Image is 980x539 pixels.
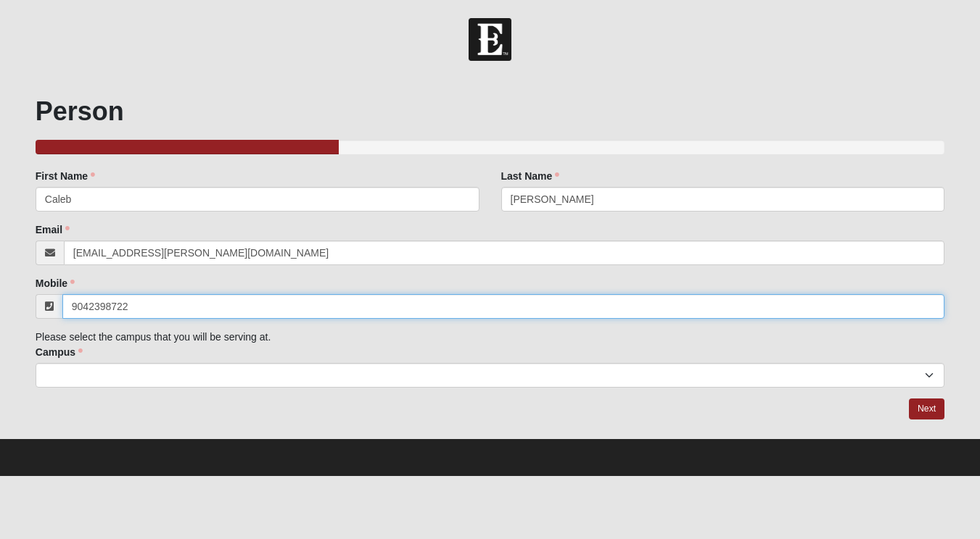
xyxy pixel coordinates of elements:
label: Campus [36,345,83,359]
a: Next [909,398,944,419]
img: Church of Eleven22 Logo [469,18,511,61]
label: Last Name [501,169,560,183]
label: Email [36,222,70,237]
h1: Person [36,96,944,127]
div: Please select the campus that you will be serving at. [36,169,944,388]
label: First Name [36,169,95,183]
label: Mobile [36,276,75,291]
